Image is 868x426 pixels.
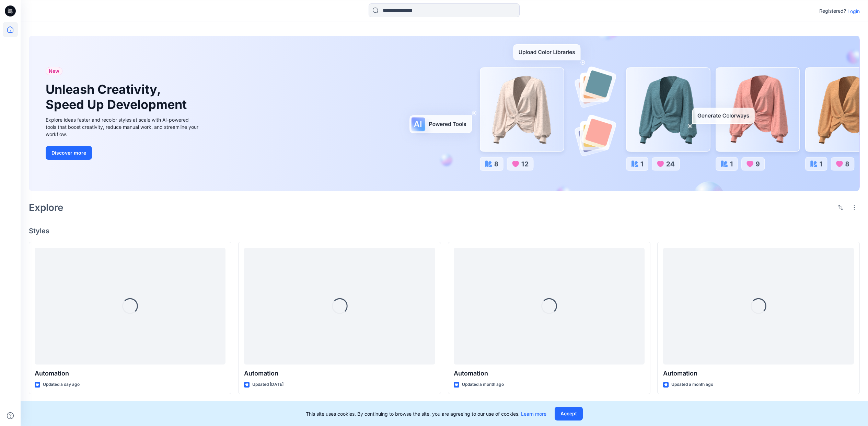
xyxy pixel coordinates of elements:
div: Explore ideas faster and recolor styles at scale with AI-powered tools that boost creativity, red... [46,116,200,138]
p: Automation [454,369,645,378]
p: Automation [663,369,854,378]
p: Login [847,8,860,15]
p: Updated [DATE] [252,381,283,388]
p: Automation [244,369,435,378]
p: Updated a month ago [462,381,504,388]
button: Discover more [46,146,92,160]
a: Discover more [46,146,200,160]
a: Learn more [521,411,546,417]
p: Updated a day ago [43,381,80,388]
span: New [49,67,59,75]
h4: Styles [29,227,860,235]
p: Registered? [819,7,846,15]
h1: Unleash Creativity, Speed Up Development [46,82,190,112]
h2: Explore [29,202,63,213]
p: This site uses cookies. By continuing to browse the site, you are agreeing to our use of cookies. [306,410,546,417]
button: Accept [555,407,583,421]
p: Automation [35,369,225,378]
p: Updated a month ago [671,381,713,388]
